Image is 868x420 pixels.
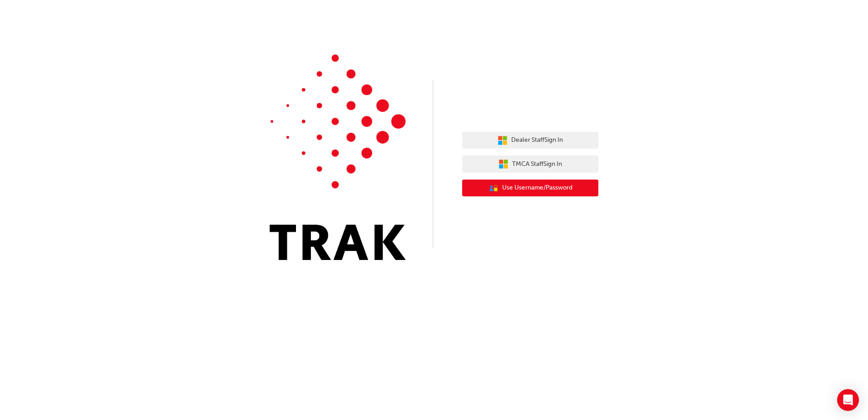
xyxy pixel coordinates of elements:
button: TMCA StaffSign In [462,155,598,173]
span: TMCA Staff Sign In [512,159,562,170]
button: Dealer StaffSign In [462,132,598,149]
span: Dealer Staff Sign In [511,135,563,145]
div: Open Intercom Messenger [837,389,859,411]
button: Use Username/Password [462,180,598,197]
img: Trak [270,55,406,260]
span: Use Username/Password [502,183,572,193]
